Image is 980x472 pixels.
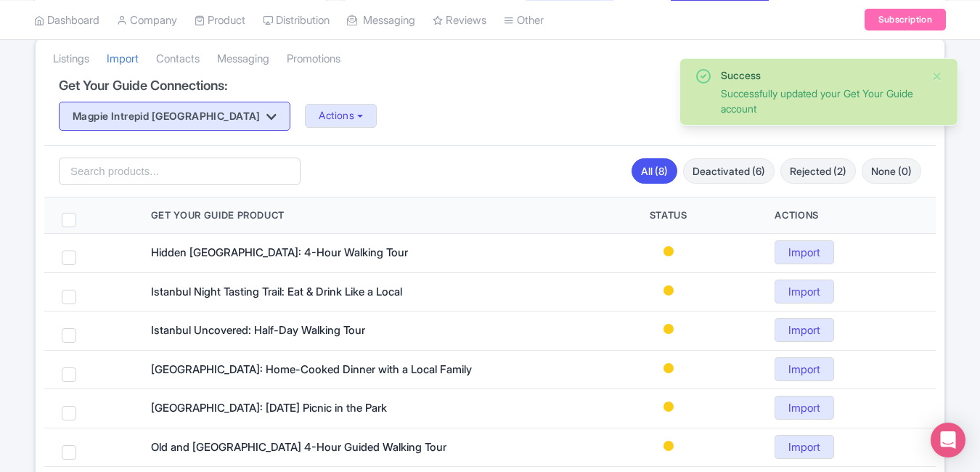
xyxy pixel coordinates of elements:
div: Istanbul Uncovered: Half-Day Walking Tour [151,322,562,339]
th: Status [579,198,758,234]
th: Get Your Guide Product [134,198,579,234]
a: Import [775,240,834,264]
span: Deactivated [663,441,674,451]
span: Deactivated [663,324,674,334]
div: Istanbul Night Tasting Trail: Eat & Drink Like a Local [151,284,562,301]
a: All (8) [632,158,677,184]
a: Rejected (2) [780,158,856,184]
h4: Get Your Guide Connections: [59,78,921,93]
a: Import [107,39,139,79]
button: Magpie Intrepid [GEOGRAPHIC_DATA] [59,102,290,131]
button: Close [931,68,943,85]
div: Hidden Istanbul: 4-Hour Walking Tour [151,245,562,261]
a: Subscription [865,9,946,30]
div: Istanbul: Ramadan Picnic in the Park [151,400,562,417]
div: Old and New Istanbul 4-Hour Guided Walking Tour [151,439,562,456]
a: Import [775,396,834,420]
a: Import [775,280,834,304]
button: Actions [305,104,377,128]
span: Deactivated [663,363,674,373]
a: Contacts [156,39,200,79]
a: Listings [53,39,89,79]
input: Search products... [59,158,301,185]
a: Import [775,357,834,381]
div: Success [721,68,920,83]
span: Deactivated [663,246,674,256]
span: Deactivated [663,285,674,296]
div: Istanbul: Home-Cooked Dinner with a Local Family [151,362,562,378]
a: Import [775,318,834,342]
a: Deactivated (6) [683,158,775,184]
span: Deactivated [663,402,674,412]
div: Open Intercom Messenger [931,423,965,457]
a: Messaging [217,39,269,79]
th: Actions [757,198,936,234]
div: Successfully updated your Get Your Guide account [721,86,920,116]
a: None (0) [862,158,921,184]
a: Import [775,435,834,459]
a: Promotions [287,39,340,79]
